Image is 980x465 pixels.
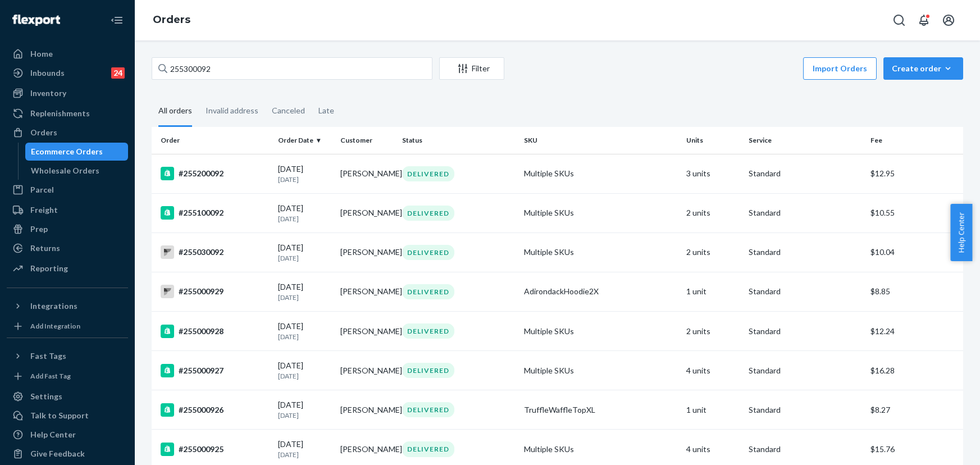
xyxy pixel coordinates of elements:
[161,245,269,259] div: #255030092
[31,165,99,176] div: Wholesale Orders
[402,284,454,299] div: DELIVERED
[274,127,336,154] th: Order Date
[749,404,862,416] p: Standard
[866,193,963,233] td: $10.55
[519,193,682,233] td: Multiple SKUs
[519,233,682,272] td: Multiple SKUs
[439,57,504,80] button: Filter
[30,350,66,362] div: Fast Tags
[336,351,398,390] td: [PERSON_NAME]
[161,206,269,220] div: #255100092
[278,411,331,420] p: [DATE]
[278,371,331,381] p: [DATE]
[144,4,199,37] ol: breadcrumbs
[12,15,60,26] img: Flexport logo
[272,96,305,125] div: Canceled
[744,127,866,154] th: Service
[519,312,682,351] td: Multiple SKUs
[682,272,744,311] td: 1 unit
[340,135,394,145] div: Customer
[803,57,877,80] button: Import Orders
[749,326,862,337] p: Standard
[402,441,454,457] div: DELIVERED
[7,259,128,277] a: Reporting
[30,429,76,440] div: Help Center
[30,48,53,60] div: Home
[30,410,89,421] div: Talk to Support
[866,390,963,430] td: $8.27
[278,281,331,302] div: [DATE]
[161,167,269,180] div: #255200092
[278,360,331,381] div: [DATE]
[519,154,682,193] td: Multiple SKUs
[883,57,963,80] button: Create order
[682,312,744,351] td: 2 units
[913,9,935,31] button: Open notifications
[682,233,744,272] td: 2 units
[7,181,128,199] a: Parcel
[866,233,963,272] td: $10.04
[749,168,862,179] p: Standard
[161,325,269,338] div: #255000928
[278,399,331,420] div: [DATE]
[7,64,128,82] a: Inbounds24
[278,253,331,263] p: [DATE]
[866,351,963,390] td: $16.28
[278,321,331,341] div: [DATE]
[402,402,454,417] div: DELIVERED
[30,224,48,235] div: Prep
[278,450,331,459] p: [DATE]
[866,272,963,311] td: $8.85
[402,245,454,260] div: DELIVERED
[106,9,128,31] button: Close Navigation
[336,193,398,233] td: [PERSON_NAME]
[336,233,398,272] td: [PERSON_NAME]
[682,351,744,390] td: 4 units
[7,220,128,238] a: Prep
[524,404,677,416] div: TruffleWaffleTopXL
[152,57,432,80] input: Search orders
[937,9,960,31] button: Open account menu
[866,154,963,193] td: $12.95
[7,388,128,405] a: Settings
[31,146,103,157] div: Ecommerce Orders
[7,445,128,463] button: Give Feedback
[318,96,334,125] div: Late
[892,63,955,74] div: Create order
[7,239,128,257] a: Returns
[749,286,862,297] p: Standard
[682,127,744,154] th: Units
[7,407,128,425] a: Talk to Support
[30,184,54,195] div: Parcel
[749,365,862,376] p: Standard
[30,204,58,216] div: Freight
[30,108,90,119] div: Replenishments
[402,206,454,221] div: DELIVERED
[682,193,744,233] td: 2 units
[398,127,519,154] th: Status
[30,67,65,79] div: Inbounds
[161,364,269,377] div: #255000927
[158,96,192,127] div: All orders
[30,371,71,381] div: Add Fast Tag
[336,272,398,311] td: [PERSON_NAME]
[682,154,744,193] td: 3 units
[866,312,963,351] td: $12.24
[336,390,398,430] td: [PERSON_NAME]
[278,203,331,224] div: [DATE]
[153,13,190,26] a: Orders
[7,320,128,333] a: Add Integration
[950,204,972,261] button: Help Center
[278,175,331,184] p: [DATE]
[7,124,128,142] a: Orders
[524,286,677,297] div: AdirondackHoodie2X
[278,293,331,302] p: [DATE]
[682,390,744,430] td: 1 unit
[30,263,68,274] div: Reporting
[749,247,862,258] p: Standard
[402,363,454,378] div: DELIVERED
[519,127,682,154] th: SKU
[888,9,910,31] button: Open Search Box
[161,285,269,298] div: #255000929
